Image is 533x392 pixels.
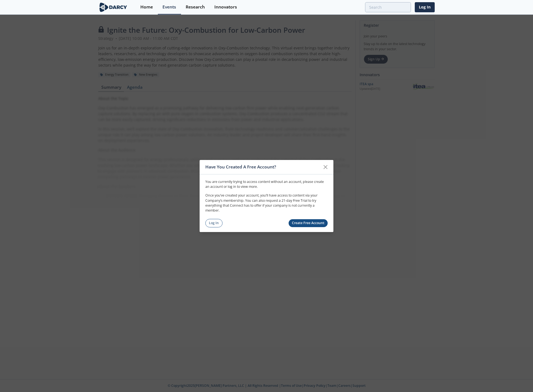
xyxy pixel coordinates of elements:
img: logo-wide.svg [98,2,128,12]
a: Log In [415,2,435,12]
iframe: chat widget [510,370,528,387]
div: Research [186,5,205,9]
p: Once you’ve created your account, you’ll have access to content via your Company’s membership. Yo... [205,193,328,213]
p: You are currently trying to access content without an account, please create an account or log in... [205,179,328,189]
div: Have You Created A Free Account? [205,162,320,172]
a: Log In [205,219,223,227]
div: Events [162,5,176,9]
input: Advanced Search [365,2,411,12]
div: Home [140,5,153,9]
div: Innovators [214,5,237,9]
a: Create Free Account [289,219,328,227]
